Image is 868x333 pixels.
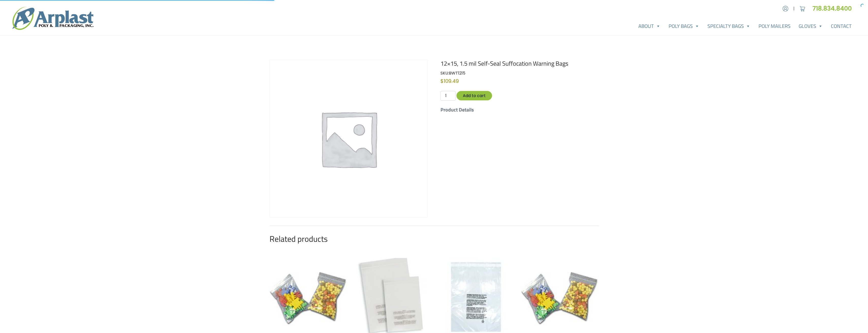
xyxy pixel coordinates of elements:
[456,91,492,100] button: Add to cart
[270,234,599,244] h2: Related products
[793,6,795,12] span: |
[449,70,465,76] span: BWT1215
[440,70,465,76] span: SKU:
[440,60,598,67] h1: 12×15, 1.5 mil Self-Seal Suffocation Warning Bags
[270,60,427,217] img: Awaiting product image
[440,91,455,101] input: Qty
[703,21,754,31] a: Specialty Bags
[795,21,827,31] a: Gloves
[754,21,795,31] a: Poly Mailers
[440,78,459,85] bdi: 109.49
[440,78,444,85] span: $
[812,4,856,13] a: 718.834.8400
[665,21,703,31] a: Poly Bags
[827,21,856,31] a: Contact
[12,7,93,30] img: logo
[440,107,598,113] h5: Product Details
[634,21,665,31] a: About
